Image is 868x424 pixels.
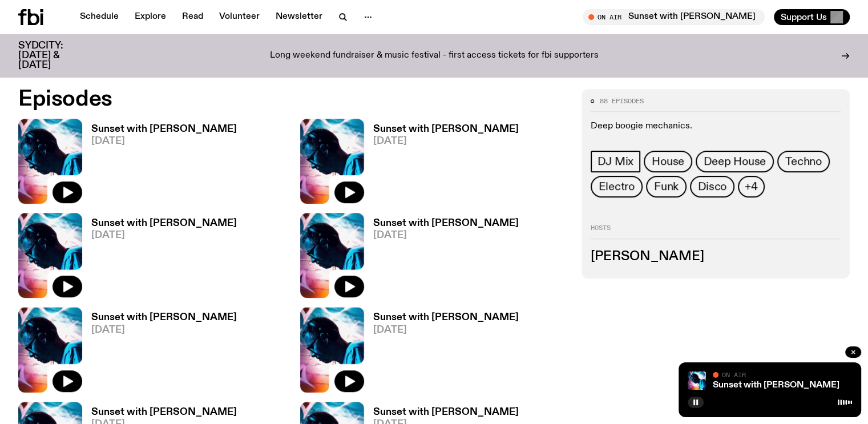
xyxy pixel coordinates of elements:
[82,313,237,392] a: Sunset with [PERSON_NAME][DATE]
[91,325,237,335] span: [DATE]
[722,371,746,378] span: On Air
[300,213,364,298] img: Simon Caldwell stands side on, looking downwards. He has headphones on. Behind him is a brightly ...
[373,124,519,134] h3: Sunset with [PERSON_NAME]
[690,176,734,197] a: Disco
[785,155,822,168] span: Techno
[583,9,765,25] button: On AirSunset with [PERSON_NAME]
[745,180,758,193] span: +4
[82,219,237,298] a: Sunset with [PERSON_NAME][DATE]
[646,176,687,197] a: Funk
[18,41,91,70] h3: SYDCITY: [DATE] & [DATE]
[91,407,237,417] h3: Sunset with [PERSON_NAME]
[269,9,329,25] a: Newsletter
[373,219,519,228] h3: Sunset with [PERSON_NAME]
[781,12,827,22] span: Support Us
[654,180,679,193] span: Funk
[704,155,766,168] span: Deep House
[652,155,684,168] span: House
[82,124,237,204] a: Sunset with [PERSON_NAME][DATE]
[18,213,82,298] img: Simon Caldwell stands side on, looking downwards. He has headphones on. Behind him is a brightly ...
[73,9,126,25] a: Schedule
[91,313,237,322] h3: Sunset with [PERSON_NAME]
[591,251,841,263] h3: [PERSON_NAME]
[300,307,364,392] img: Simon Caldwell stands side on, looking downwards. He has headphones on. Behind him is a brightly ...
[599,180,635,193] span: Electro
[91,124,237,134] h3: Sunset with [PERSON_NAME]
[175,9,210,25] a: Read
[777,151,830,172] a: Techno
[373,136,519,146] span: [DATE]
[597,155,633,168] span: DJ Mix
[696,151,774,172] a: Deep House
[18,307,82,392] img: Simon Caldwell stands side on, looking downwards. He has headphones on. Behind him is a brightly ...
[644,151,692,172] a: House
[364,313,519,392] a: Sunset with [PERSON_NAME][DATE]
[373,407,519,417] h3: Sunset with [PERSON_NAME]
[18,89,568,110] h2: Episodes
[591,151,640,172] a: DJ Mix
[128,9,173,25] a: Explore
[212,9,267,25] a: Volunteer
[774,9,850,25] button: Support Us
[373,325,519,335] span: [DATE]
[91,219,237,228] h3: Sunset with [PERSON_NAME]
[600,98,644,104] span: 88 episodes
[270,51,599,61] p: Long weekend fundraiser & music festival - first access tickets for fbi supporters
[688,371,706,390] img: Simon Caldwell stands side on, looking downwards. He has headphones on. Behind him is a brightly ...
[591,176,643,197] a: Electro
[373,231,519,240] span: [DATE]
[713,381,839,390] a: Sunset with [PERSON_NAME]
[591,225,841,239] h2: Hosts
[364,219,519,298] a: Sunset with [PERSON_NAME][DATE]
[91,231,237,240] span: [DATE]
[300,119,364,204] img: Simon Caldwell stands side on, looking downwards. He has headphones on. Behind him is a brightly ...
[91,136,237,146] span: [DATE]
[738,176,765,197] button: +4
[698,180,726,193] span: Disco
[591,121,841,132] p: Deep boogie mechanics.
[373,313,519,322] h3: Sunset with [PERSON_NAME]
[18,119,82,204] img: Simon Caldwell stands side on, looking downwards. He has headphones on. Behind him is a brightly ...
[364,124,519,204] a: Sunset with [PERSON_NAME][DATE]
